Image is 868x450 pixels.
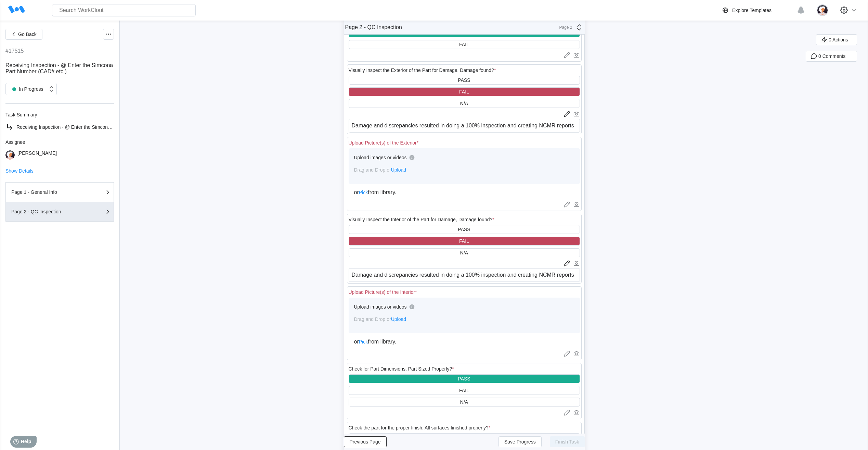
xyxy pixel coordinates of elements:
div: Check the part for the proper finish, All surfaces finished properly? [349,425,491,430]
textarea: Damage and discrepancies resulted in doing a 100% inspection and creating NCMR reports [349,268,580,282]
span: Receiving Inspection - @ Enter the Simcona Part Number (CAD# etc.) [5,62,113,74]
div: Page 2 [555,25,572,30]
span: Upload [391,316,406,322]
div: FAIL [459,238,469,244]
div: Check for Part Dimensions, Part Sized Properly? [349,366,454,372]
span: Pick [359,190,368,195]
span: Go Back [18,32,37,37]
div: Page 1 - General Info [11,190,80,195]
div: or from library. [354,339,574,345]
span: Previous Page [350,439,381,444]
div: N/A [460,250,468,255]
span: Drag and Drop or [354,167,406,173]
span: Drag and Drop or [354,316,406,322]
img: user-4.png [5,150,15,160]
div: Explore Templates [732,8,772,13]
textarea: Damage and discrepancies resulted in doing a 100% inspection and creating NCMR reports [349,119,580,133]
div: or from library. [354,189,574,196]
div: PASS [458,77,470,83]
div: [PERSON_NAME] [17,150,57,160]
div: FAIL [459,42,469,47]
span: 0 Actions [829,37,848,42]
a: Explore Templates [721,6,793,14]
button: 0 Actions [816,34,857,45]
div: N/A [460,101,468,106]
img: user-4.png [817,4,828,16]
span: Save Progress [504,439,536,444]
div: Visually Inspect the Exterior of the Part for Damage, Damage found? [349,67,496,73]
div: Page 2 - QC Inspection [11,209,80,214]
div: Assignee [5,139,114,145]
button: Finish Task [550,436,585,447]
button: Page 2 - QC Inspection [5,202,114,222]
button: Go Back [5,29,42,40]
div: PASS [458,376,470,382]
div: Upload Picture(s) of the Exterior [349,140,419,146]
span: Pick [359,339,368,345]
div: N/A [460,399,468,405]
div: Upload Picture(s) of the Interior [349,289,417,295]
span: Upload [391,167,406,173]
div: Task Summary [5,112,114,117]
div: FAIL [459,388,469,393]
button: 0 Comments [806,51,857,62]
span: Finish Task [555,439,579,444]
span: Receiving Inspection - @ Enter the Simcona Part Number (CAD# etc.) [16,124,165,130]
div: #17515 [5,48,24,54]
button: Show Details [5,168,34,173]
button: Previous Page [344,436,387,447]
div: Page 2 - QC Inspection [345,24,402,30]
input: Search WorkClout [52,4,196,16]
div: Upload images or videos [354,304,407,310]
button: Save Progress [498,436,542,447]
button: Page 1 - General Info [5,182,114,202]
div: Upload images or videos [354,155,407,160]
div: FAIL [459,89,469,95]
span: 0 Comments [818,54,845,59]
div: PASS [458,227,470,232]
a: Receiving Inspection - @ Enter the Simcona Part Number (CAD# etc.) [5,123,114,131]
div: In Progress [9,84,43,94]
div: Visually Inspect the Interior of the Part for Damage, Damage found? [349,217,494,222]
